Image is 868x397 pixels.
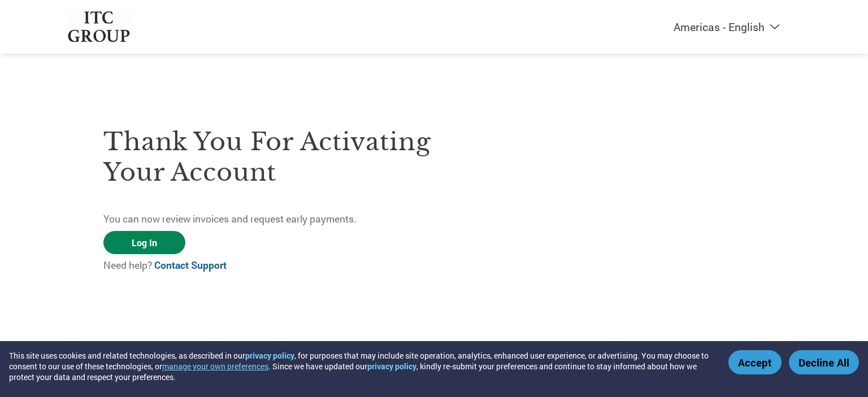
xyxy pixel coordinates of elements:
button: Decline All [789,350,859,374]
img: ITC Group [67,11,131,42]
a: Contact Support [154,259,227,272]
button: manage your own preferences [162,361,268,372]
a: Log In [103,231,185,254]
button: Accept [728,350,782,374]
h3: Thank you for activating your account [103,126,434,187]
p: Need help? [103,258,434,273]
a: privacy policy [245,350,294,361]
a: privacy policy [367,361,416,372]
div: This site uses cookies and related technologies, as described in our , for purposes that may incl... [9,350,712,382]
p: You can now review invoices and request early payments. [103,212,434,226]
